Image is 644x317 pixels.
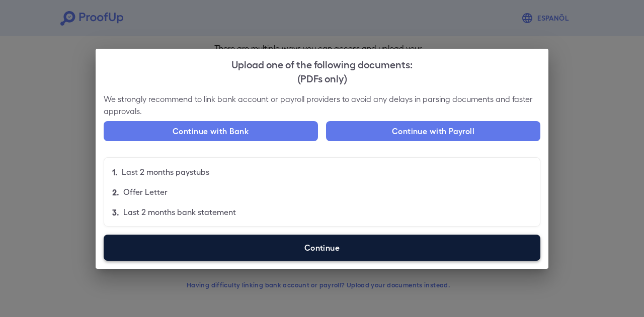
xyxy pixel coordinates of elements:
div: (PDFs only) [104,71,540,85]
p: 2. [112,186,119,198]
label: Continue [104,235,540,261]
p: Offer Letter [123,186,168,198]
p: 3. [112,206,119,218]
p: 1. [112,166,118,178]
p: Last 2 months paystubs [122,166,209,178]
p: Last 2 months bank statement [123,206,236,218]
h2: Upload one of the following documents: [96,49,548,93]
button: Continue with Bank [104,121,318,141]
p: We strongly recommend to link bank account or payroll providers to avoid any delays in parsing do... [104,93,540,117]
button: Continue with Payroll [326,121,540,141]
